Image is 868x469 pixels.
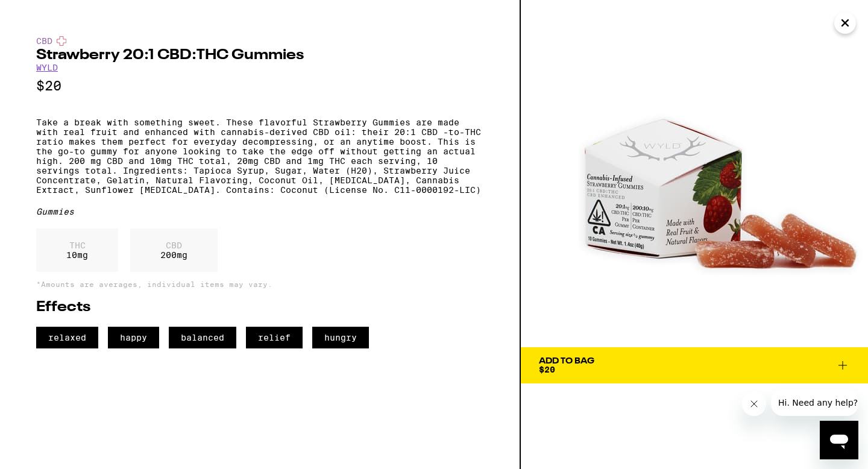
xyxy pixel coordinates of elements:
span: happy [108,327,159,348]
div: 10 mg [36,228,118,272]
p: $20 [36,78,483,93]
span: relief [246,327,303,348]
div: Add To Bag [539,357,594,365]
iframe: Close message [742,392,766,416]
span: hungry [312,327,369,348]
div: Gummies [36,207,483,216]
button: Close [834,12,856,34]
div: 200 mg [130,228,218,272]
h2: Effects [36,300,483,315]
img: cbdColor.svg [57,36,66,46]
span: $20 [539,365,555,374]
div: CBD [36,36,483,46]
p: THC [66,241,88,250]
iframe: Message from company [771,389,858,416]
p: Take a break with something sweet. These flavorful Strawberry Gummies are made with real fruit an... [36,118,483,195]
button: Add To Bag$20 [521,347,868,383]
span: relaxed [36,327,98,348]
span: balanced [169,327,236,348]
p: *Amounts are averages, individual items may vary. [36,280,483,288]
iframe: Button to launch messaging window [820,421,858,459]
p: CBD [160,241,187,250]
a: WYLD [36,63,58,72]
h2: Strawberry 20:1 CBD:THC Gummies [36,48,483,63]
